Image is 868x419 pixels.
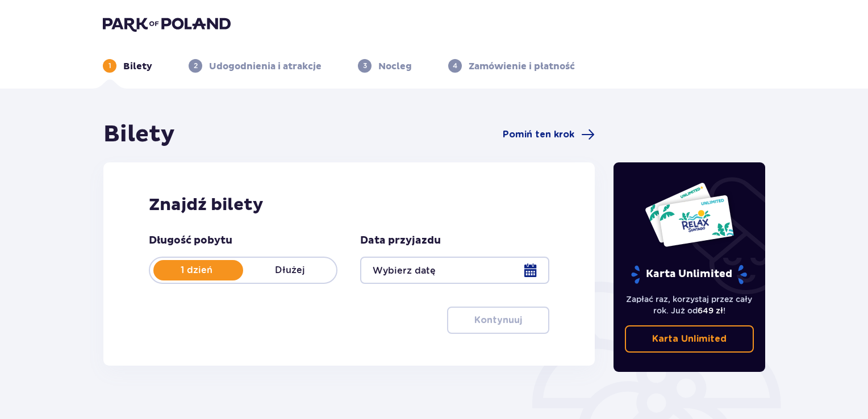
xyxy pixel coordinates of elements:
div: 1Bilety [103,59,152,73]
p: Karta Unlimited [630,265,748,284]
p: Karta Unlimited [652,333,727,345]
p: 1 dzień [150,264,243,276]
p: Zamówienie i płatność [469,60,575,73]
p: 2 [194,61,198,71]
p: Kontynuuj [474,314,522,326]
h2: Znajdź bilety [149,194,549,216]
p: Bilety [123,60,152,73]
img: Dwie karty całoroczne do Suntago z napisem 'UNLIMITED RELAX', na białym tle z tropikalnymi liśćmi... [644,182,735,248]
p: 1 [108,61,111,71]
img: Park of Poland logo [103,16,231,32]
div: 3Nocleg [358,59,412,73]
a: Karta Unlimited [625,325,754,353]
a: Pomiń ten krok [503,128,595,141]
p: Dłużej [243,264,336,276]
div: 4Zamówienie i płatność [448,59,575,73]
p: 4 [453,61,457,71]
div: 2Udogodnienia i atrakcje [189,59,322,73]
span: Pomiń ten krok [503,128,574,141]
p: Udogodnienia i atrakcje [209,60,322,73]
span: 649 zł [698,306,723,315]
p: Data przyjazdu [360,234,441,248]
p: 3 [363,61,367,71]
p: Nocleg [378,60,412,73]
p: Długość pobytu [149,234,232,248]
h1: Bilety [103,120,175,149]
p: Zapłać raz, korzystaj przez cały rok. Już od ! [625,294,754,316]
button: Kontynuuj [447,307,549,334]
